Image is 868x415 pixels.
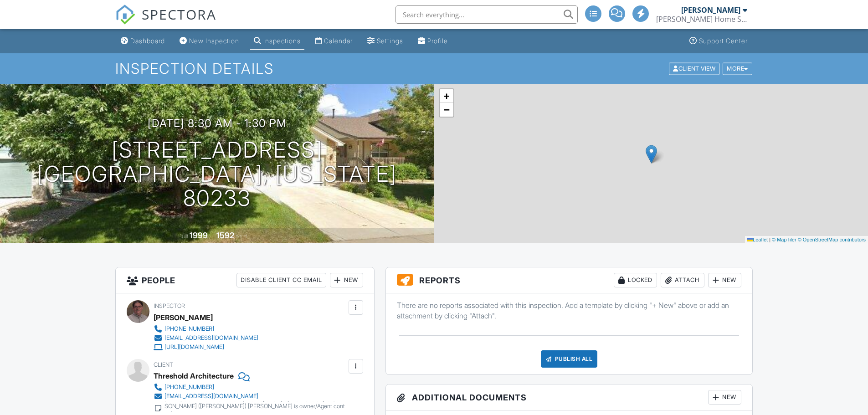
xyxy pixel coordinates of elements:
div: [URL][DOMAIN_NAME] [164,343,224,351]
h3: Additional Documents [386,384,753,410]
a: Zoom out [440,103,453,117]
h3: People [116,267,374,293]
a: Settings [364,33,407,50]
div: [PHONE_NUMBER] [164,325,214,333]
div: [EMAIL_ADDRESS][DOMAIN_NAME] [164,393,258,400]
a: © OpenStreetMap contributors [798,237,866,242]
div: [PERSON_NAME] [154,311,213,324]
div: Locked [614,273,657,287]
a: Zoom in [440,89,453,103]
a: [EMAIL_ADDRESS][DOMAIN_NAME] [154,333,258,343]
div: [PERSON_NAME] [681,5,740,15]
div: New Inspection [189,37,239,45]
div: Calendar [324,37,353,45]
span: sq. ft. [236,233,248,240]
div: 1999 [190,231,208,240]
h1: Inspection Details [115,61,753,77]
h1: [STREET_ADDRESS] [GEOGRAPHIC_DATA], [US_STATE] 80233 [15,138,420,210]
div: New [708,390,741,405]
span: Inspector [154,302,185,309]
a: Client View [668,65,722,72]
div: Inspections [263,37,301,45]
a: Dashboard [117,33,169,50]
div: Profile [427,37,448,45]
div: [EMAIL_ADDRESS][DOMAIN_NAME] [164,334,258,342]
div: Settings [377,37,403,45]
div: Client View [669,62,719,75]
div: 1592 [216,231,234,240]
span: Built [178,233,188,240]
a: Calendar [312,33,356,50]
div: Scott Home Services, LLC [656,15,747,24]
a: Inspections [250,33,304,50]
p: There are no reports associated with this inspection. Add a template by clicking "+ New" above or... [397,300,742,321]
span: SPECTORA [142,5,216,24]
a: Leaflet [747,237,768,242]
a: [EMAIL_ADDRESS][DOMAIN_NAME] [154,392,346,401]
a: [URL][DOMAIN_NAME] [154,343,258,352]
div: More [723,62,752,75]
div: New [708,273,741,287]
div: [PHONE_NUMBER] [164,384,214,391]
div: Threshold Architecture [154,369,234,383]
div: Publish All [541,350,598,368]
h3: Reports [386,267,753,293]
a: Support Center [686,33,751,50]
span: − [443,104,449,115]
div: Support Center [699,37,748,45]
div: Disable Client CC Email [236,273,326,287]
img: The Best Home Inspection Software - Spectora [115,5,135,25]
h3: [DATE] 8:30 am - 1:30 pm [148,117,287,129]
span: | [769,237,770,242]
a: [PHONE_NUMBER] [154,383,346,392]
a: [PHONE_NUMBER] [154,324,258,333]
img: Marker [646,145,657,164]
a: Profile [414,33,452,50]
div: New [330,273,363,287]
div: Attach [661,273,704,287]
a: © MapTiler [772,237,796,242]
div: Dashboard [130,37,165,45]
a: New Inspection [176,33,243,50]
span: Client [154,361,173,368]
a: SPECTORA [115,12,216,31]
span: + [443,90,449,102]
input: Search everything... [395,5,578,24]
